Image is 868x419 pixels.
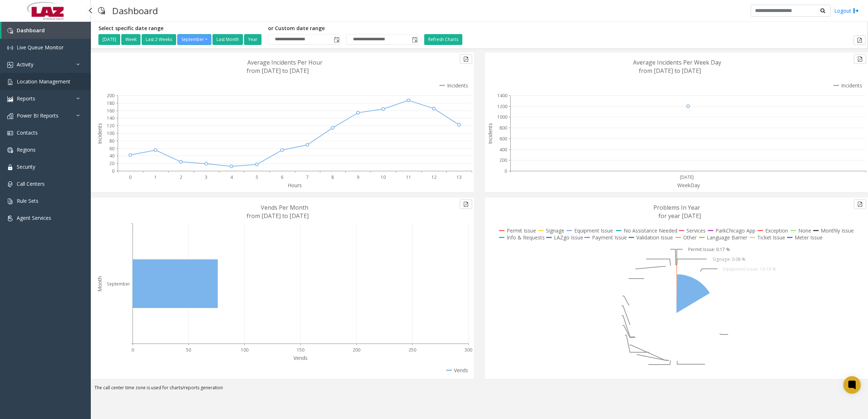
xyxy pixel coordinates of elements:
[107,108,114,114] text: 160
[17,112,58,119] span: Power BI Reports
[247,67,309,75] text: from [DATE] to [DATE]
[17,78,70,85] span: Location Management
[17,44,64,51] span: Live Queue Monitor
[107,93,114,99] text: 200
[293,354,308,361] text: Vends
[834,7,859,15] a: Logout
[107,123,114,129] text: 120
[268,25,419,32] h5: or Custom date range
[713,256,746,262] text: Signage: 0.08 %
[853,7,859,15] img: logout
[142,34,176,45] button: Last 2 Weeks
[91,385,868,395] div: The call center time zone is used for charts/reports generation
[230,174,233,180] text: 4
[96,276,103,292] text: Month
[247,58,323,66] text: Average Incidents Per Hour
[424,34,462,45] button: Refresh Charts
[17,129,38,136] span: Contacts
[107,281,130,287] text: September
[431,174,437,180] text: 12
[499,136,507,142] text: 600
[205,174,207,180] text: 3
[688,246,730,252] text: Permit Issue: 0.17 %
[1,22,91,39] a: Dashboard
[457,174,462,180] text: 13
[241,347,248,353] text: 100
[154,174,157,180] text: 1
[460,200,472,209] button: Export to pdf
[17,214,51,221] span: Agent Services
[504,168,507,174] text: 0
[497,103,507,110] text: 1200
[723,266,776,272] text: Equipment Issue: 16.18 %
[98,25,263,32] h5: Select specific date range
[7,62,13,68] img: 'icon'
[256,174,258,180] text: 5
[853,36,866,45] button: Export to pdf
[109,160,114,167] text: 20
[107,100,114,106] text: 180
[96,123,103,144] text: Incidents
[17,27,45,34] span: Dashboard
[17,146,36,153] span: Regions
[677,182,700,189] text: WeekDay
[7,79,13,85] img: 'icon'
[497,114,507,120] text: 1000
[497,93,507,99] text: 1400
[109,145,114,152] text: 60
[487,123,494,144] text: Incidents
[107,130,114,136] text: 100
[131,347,134,353] text: 0
[7,164,13,170] img: 'icon'
[288,182,302,189] text: Hours
[633,58,721,66] text: Average Incidents Per Week Day
[680,174,694,180] text: [DATE]
[247,212,309,220] text: from [DATE] to [DATE]
[109,153,114,159] text: 40
[109,2,162,20] h3: Dashboard
[332,34,340,45] span: Toggle popup
[17,197,38,204] span: Rule Sets
[499,125,507,131] text: 800
[7,181,13,187] img: 'icon'
[98,2,105,20] img: pageIcon
[7,147,13,153] img: 'icon'
[17,180,45,187] span: Call Centers
[7,113,13,119] img: 'icon'
[7,96,13,102] img: 'icon'
[186,347,191,353] text: 50
[17,163,35,170] span: Security
[357,174,359,180] text: 9
[639,67,701,75] text: from [DATE] to [DATE]
[653,204,700,211] text: Problems In Year
[297,347,304,353] text: 150
[854,54,866,64] button: Export to pdf
[180,174,182,180] text: 2
[98,34,120,45] button: [DATE]
[212,34,243,45] button: Last Month
[658,212,701,220] text: for year [DATE]
[177,34,211,45] button: September
[410,34,418,45] span: Toggle popup
[112,168,114,174] text: 0
[17,95,35,102] span: Reports
[7,45,13,51] img: 'icon'
[261,204,308,211] text: Vends Per Month
[107,115,114,121] text: 140
[7,28,13,34] img: 'icon'
[460,54,472,64] button: Export to pdf
[7,198,13,204] img: 'icon'
[854,200,866,209] button: Export to pdf
[7,130,13,136] img: 'icon'
[306,174,309,180] text: 7
[353,347,360,353] text: 200
[406,174,411,180] text: 11
[244,34,261,45] button: Year
[121,34,141,45] button: Week
[499,157,507,163] text: 200
[17,61,33,68] span: Activity
[331,174,334,180] text: 8
[381,174,386,180] text: 10
[109,138,114,144] text: 80
[129,174,131,180] text: 0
